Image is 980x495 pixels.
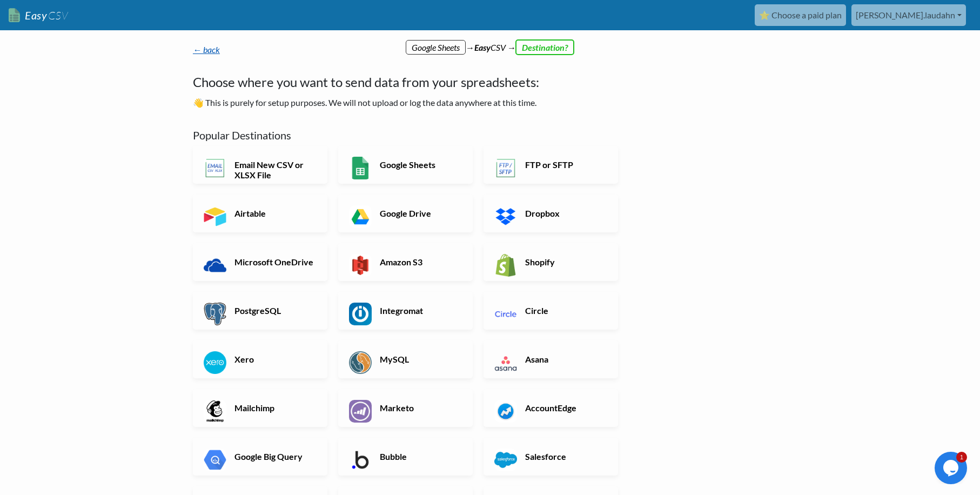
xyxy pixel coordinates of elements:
[193,438,327,476] a: Google Big Query
[377,403,462,413] h6: Marketo
[522,159,607,170] h6: FTP or SFTP
[338,146,473,184] a: Google Sheets
[193,243,327,281] a: Microsoft OneDrive
[338,340,473,378] a: MySQL
[204,254,226,277] img: Microsoft OneDrive App & API
[484,146,618,184] a: FTP or SFTP
[193,389,327,427] a: Mailchimp
[522,305,607,316] h6: Circle
[494,254,517,277] img: Shopify App & API
[47,9,68,22] span: CSV
[232,257,317,267] h6: Microsoft OneDrive
[338,243,473,281] a: Amazon S3
[377,451,462,461] h6: Bubble
[338,292,473,330] a: Integromat
[232,305,317,316] h6: PostgreSQL
[204,157,226,179] img: Email New CSV or XLSX File App & API
[9,4,68,26] a: EasyCSV
[349,205,372,228] img: Google Drive App & API
[232,451,317,461] h6: Google Big Query
[349,254,372,277] img: Amazon S3 App & API
[484,438,618,476] a: Salesforce
[193,72,633,92] h4: Choose where you want to send data from your spreadsheets:
[494,400,517,423] img: AccountEdge App & API
[204,449,226,471] img: Google Big Query App & API
[522,403,607,413] h6: AccountEdge
[338,438,473,476] a: Bubble
[193,292,327,330] a: PostgreSQL
[193,195,327,232] a: Airtable
[522,257,607,267] h6: Shopify
[494,157,517,179] img: FTP or SFTP App & API
[232,403,317,413] h6: Mailchimp
[484,389,618,427] a: AccountEdge
[193,340,327,378] a: Xero
[377,354,462,364] h6: MySQL
[232,208,317,218] h6: Airtable
[484,340,618,378] a: Asana
[484,292,618,330] a: Circle
[935,452,969,484] iframe: chat widget
[522,354,607,364] h6: Asana
[494,303,517,325] img: Circle App & API
[193,146,327,184] a: Email New CSV or XLSX File
[204,400,226,423] img: Mailchimp App & API
[755,4,846,26] a: ⭐ Choose a paid plan
[204,351,226,374] img: Xero App & API
[193,96,633,109] p: 👋 This is purely for setup purposes. We will not upload or log the data anywhere at this time.
[494,449,517,471] img: Salesforce App & API
[193,129,633,142] h5: Popular Destinations
[851,4,966,26] a: [PERSON_NAME].laudahn
[204,303,226,325] img: PostgreSQL App & API
[349,400,372,423] img: Marketo App & API
[338,195,473,232] a: Google Drive
[377,208,462,218] h6: Google Drive
[232,354,317,364] h6: Xero
[232,159,317,180] h6: Email New CSV or XLSX File
[484,195,618,232] a: Dropbox
[377,305,462,316] h6: Integromat
[377,159,462,170] h6: Google Sheets
[349,157,372,179] img: Google Sheets App & API
[338,389,473,427] a: Marketo
[349,449,372,471] img: Bubble App & API
[484,243,618,281] a: Shopify
[494,351,517,374] img: Asana App & API
[522,451,607,461] h6: Salesforce
[522,208,607,218] h6: Dropbox
[204,205,226,228] img: Airtable App & API
[193,44,220,55] a: ← back
[349,351,372,374] img: MySQL App & API
[349,303,372,325] img: Integromat App & API
[377,257,462,267] h6: Amazon S3
[494,205,517,228] img: Dropbox App & API
[182,30,798,54] div: → CSV →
